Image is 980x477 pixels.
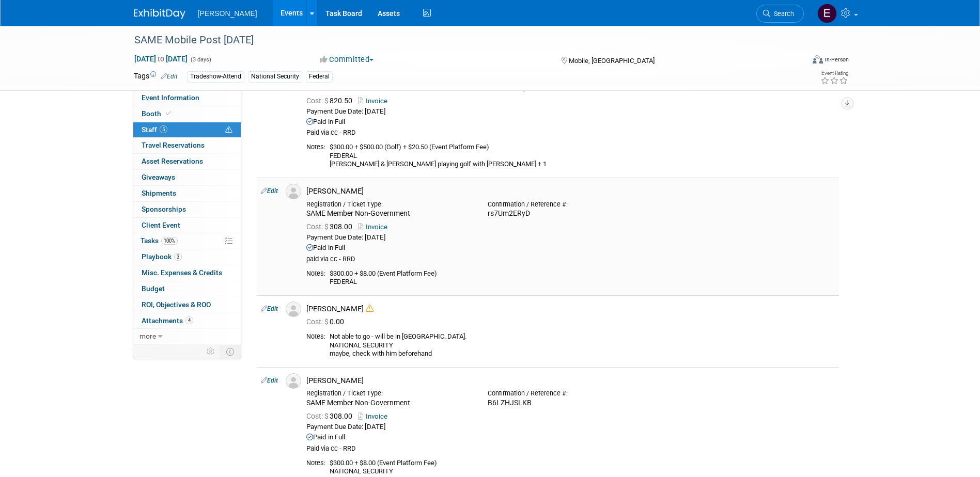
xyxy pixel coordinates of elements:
[133,281,241,297] a: Budget
[820,71,848,76] div: Event Rating
[743,54,849,69] div: Event Format
[198,9,257,18] span: [PERSON_NAME]
[142,205,186,213] span: Sponsorships
[225,125,232,135] span: Potential Scheduling Conflict -- at least one attendee is tagged in another overlapping event.
[488,389,654,397] div: Confirmation / Reference #:
[133,233,241,249] a: Tasks100%
[306,423,835,432] div: Payment Due Date: [DATE]
[133,186,241,201] a: Shipments
[306,71,333,82] div: Federal
[261,305,278,312] a: Edit
[142,268,222,277] span: Misc. Expenses & Credits
[488,209,654,218] div: rs7Um2ERyD
[142,109,173,118] span: Booth
[133,265,241,281] a: Misc. Expenses & Credits
[306,444,835,453] div: Paid via cc - RRD
[306,97,330,105] span: Cost: $
[174,253,182,261] span: 3
[306,317,330,326] span: Cost: $
[306,317,348,326] span: 0.00
[756,5,804,23] a: Search
[330,143,835,169] div: $300.00 + $500.00 (Golf) + $20.50 (Event Platform Fee) FEDERAL [PERSON_NAME] & [PERSON_NAME] play...
[190,56,211,63] span: (3 days)
[306,129,835,137] div: Paid via cc - RRD
[825,56,849,63] div: In-Person
[286,301,301,317] img: Associate-Profile-5.png
[813,55,823,63] img: Format-Inperson.png
[286,184,301,199] img: Associate-Profile-5.png
[133,202,241,217] a: Sponsorships
[306,376,835,386] div: [PERSON_NAME]
[488,200,654,209] div: Confirmation / Reference #:
[306,200,472,209] div: Registration / Ticket Type:
[306,222,330,231] span: Cost: $
[488,399,654,408] div: B6LZHJSLKB
[306,399,472,408] div: SAME Member Non-Government
[358,97,392,105] a: Invoice
[161,73,178,80] a: Edit
[306,255,835,264] div: paid via cc - RRD
[770,10,794,18] span: Search
[330,269,835,287] div: $300.00 + $8.00 (Event Platform Fee) FEDERAL
[306,459,325,467] div: Notes:
[142,284,165,293] span: Budget
[142,125,167,134] span: Staff
[261,187,278,195] a: Edit
[133,154,241,169] a: Asset Reservations
[133,313,241,329] a: Attachments4
[248,71,302,82] div: National Security
[306,107,835,116] div: Payment Due Date: [DATE]
[142,157,203,165] span: Asset Reservations
[166,110,171,116] i: Booth reservation complete
[142,221,180,229] span: Client Event
[134,54,188,63] span: [DATE] [DATE]
[134,9,185,19] img: ExhibitDay
[133,249,241,265] a: Playbook3
[306,233,835,242] div: Payment Due Date: [DATE]
[316,54,378,65] button: Committed
[156,55,166,63] span: to
[187,71,244,82] div: Tradeshow-Attend
[161,237,178,245] span: 100%
[817,4,837,23] img: Emy Volk
[569,57,655,65] span: Mobile, [GEOGRAPHIC_DATA]
[202,345,220,358] td: Personalize Event Tab Strip
[306,244,835,252] div: Paid in Full
[142,252,182,261] span: Playbook
[139,332,156,340] span: more
[366,305,374,312] i: Double-book Warning!
[306,412,330,420] span: Cost: $
[330,459,835,476] div: $300.00 + $8.00 (Event Platform Fee) NATIONAL SECURITY
[133,122,241,138] a: Staff5
[306,209,472,218] div: SAME Member Non-Government
[306,389,472,397] div: Registration / Ticket Type:
[261,377,278,384] a: Edit
[133,170,241,185] a: Giveaways
[330,332,835,358] div: Not able to go - will be in [GEOGRAPHIC_DATA]. NATIONAL SECURITY maybe, check with him beforehand
[142,93,199,102] span: Event Information
[133,106,241,122] a: Booth
[160,125,167,133] span: 5
[286,373,301,389] img: Associate-Profile-5.png
[141,236,178,245] span: Tasks
[142,189,176,197] span: Shipments
[142,316,193,325] span: Attachments
[306,97,356,105] span: 820.50
[142,300,211,309] span: ROI, Objectives & ROO
[142,173,175,181] span: Giveaways
[306,412,356,420] span: 308.00
[306,118,835,126] div: Paid in Full
[142,141,205,149] span: Travel Reservations
[134,71,178,83] td: Tags
[220,345,241,358] td: Toggle Event Tabs
[306,143,325,151] div: Notes:
[133,329,241,344] a: more
[185,316,193,324] span: 4
[133,218,241,233] a: Client Event
[133,138,241,153] a: Travel Reservations
[131,31,788,50] div: SAME Mobile Post [DATE]
[133,90,241,106] a: Event Information
[306,332,325,341] div: Notes:
[306,222,356,231] span: 308.00
[133,297,241,313] a: ROI, Objectives & ROO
